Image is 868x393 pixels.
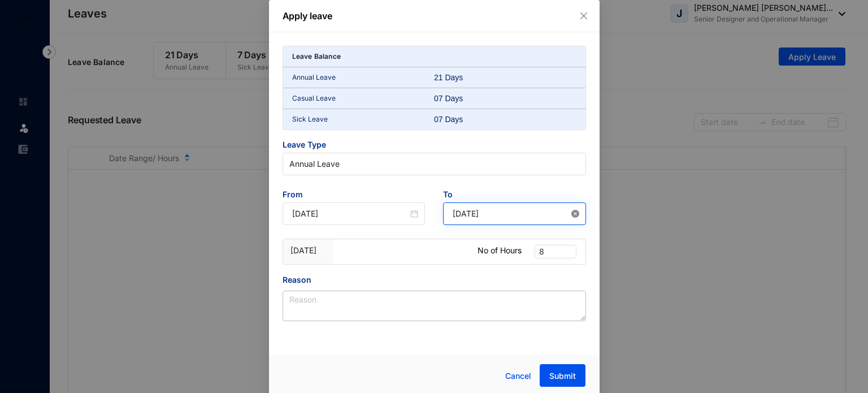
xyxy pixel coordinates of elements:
span: Cancel [505,370,531,382]
p: Sick Leave [292,114,435,125]
p: No of Hours [478,245,522,256]
p: [DATE] [290,245,326,256]
p: Apply leave [283,9,586,23]
button: Close [578,10,590,22]
p: Annual Leave [292,72,435,83]
span: Leave Type [283,139,586,153]
label: Reason [283,274,319,286]
span: To [443,189,586,202]
input: End Date [453,208,569,220]
span: Submit [549,370,576,382]
input: Start Date [292,208,409,220]
div: 07 Days [434,114,481,125]
div: 21 Days [434,72,481,83]
span: From [283,189,426,202]
span: close-circle [571,210,579,218]
span: close [579,11,588,20]
p: Leave Balance [292,51,341,62]
textarea: Reason [283,291,586,321]
button: Submit [540,364,585,387]
span: Annual Leave [289,156,579,172]
div: 07 Days [434,93,481,104]
span: 8 [539,245,572,258]
button: Cancel [497,365,540,387]
p: Casual Leave [292,93,435,104]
